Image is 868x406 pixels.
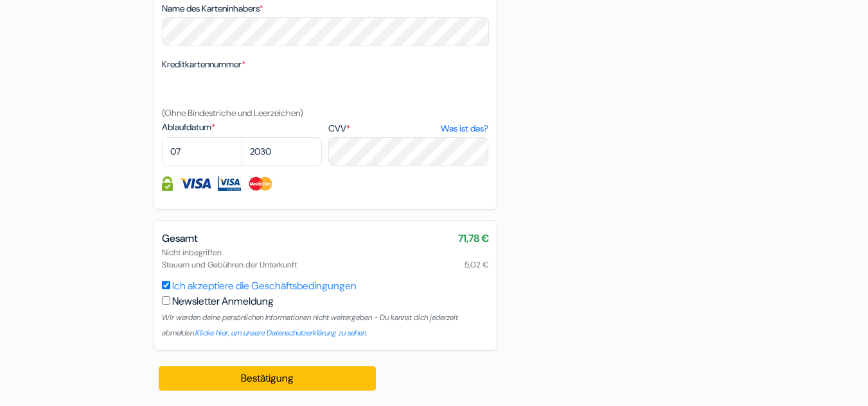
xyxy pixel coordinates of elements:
label: Kreditkartennummer [162,58,245,71]
img: Master Card [247,176,274,191]
button: Bestätigung [159,366,376,391]
img: Kreditkarteninformationen sind vollständig verschlüsselt und gesichert [162,176,173,191]
span: 71,78 € [458,231,489,246]
a: Klicke hier, um unsere Datenschutzerklärung zu sehen. [195,328,368,338]
small: (Ohne Bindestriche und Leerzeichen) [162,107,303,119]
label: CVV [328,122,488,135]
img: Visa [179,176,211,191]
div: Nicht inbegriffen Steuern und Gebühren der Unterkunft [162,246,489,271]
span: 5,02 € [465,258,489,271]
label: Ablaufdatum [162,121,322,134]
label: Name des Karteninhabers [162,2,263,15]
label: Newsletter Anmeldung [172,294,274,309]
img: Visa Electron [218,176,241,191]
span: Gesamt [162,232,198,245]
a: Was ist das? [441,122,488,135]
a: Ich akzeptiere die Geschäftsbedingungen [172,279,357,292]
small: Wir werden deine persönlichen Informationen nicht weitergeben - Du kannst dich jederzeit abmelden. [162,312,458,338]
